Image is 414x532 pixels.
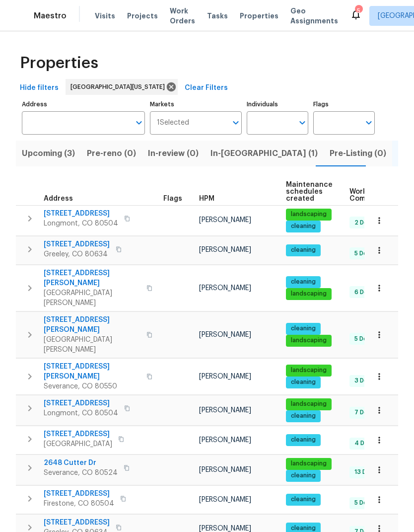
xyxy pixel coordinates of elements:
span: Greeley, CO 80634 [44,249,110,259]
span: Geo Assignments [290,6,338,26]
span: cleaning [287,324,320,333]
span: Address [44,195,73,202]
span: Visits [95,11,115,21]
span: [PERSON_NAME] [199,217,251,224]
button: Open [229,116,243,130]
span: [STREET_ADDRESS][PERSON_NAME] [44,362,140,381]
span: Clear Filters [185,82,228,94]
span: [STREET_ADDRESS] [44,209,118,219]
span: [PERSON_NAME] [199,246,251,253]
span: Severance, CO 80550 [44,381,140,391]
span: cleaning [287,436,320,444]
span: Firestone, CO 80504 [44,499,114,509]
span: 13 Done [350,468,382,476]
button: Open [362,116,376,130]
span: Maestro [34,11,67,21]
span: cleaning [287,222,320,230]
span: [STREET_ADDRESS] [44,239,110,249]
span: Work Orders [170,6,195,26]
span: cleaning [287,412,320,420]
span: Pre-Listing (0) [330,147,386,160]
span: cleaning [287,495,320,504]
span: 5 Done [350,335,379,343]
label: Flags [313,101,375,107]
span: Longmont, CO 80504 [44,408,118,418]
div: 5 [355,6,362,16]
span: [PERSON_NAME] [199,437,251,444]
span: Longmont, CO 80504 [44,219,118,228]
span: Maintenance schedules created [286,181,333,202]
span: Flags [163,195,182,202]
span: landscaping [287,400,331,408]
span: landscaping [287,290,331,298]
label: Markets [150,101,242,107]
span: [GEOGRAPHIC_DATA][US_STATE] [70,82,169,92]
button: Hide filters [16,79,63,97]
label: Individuals [247,101,308,107]
button: Clear Filters [181,79,232,97]
span: 4 Done [350,439,380,448]
span: Work Order Completion [349,188,412,202]
span: In-[GEOGRAPHIC_DATA] (1) [210,147,318,160]
span: [PERSON_NAME] [199,407,251,414]
span: [GEOGRAPHIC_DATA][PERSON_NAME] [44,288,140,308]
span: [STREET_ADDRESS][PERSON_NAME] [44,315,140,335]
span: 5 Done [350,249,379,258]
span: [PERSON_NAME] [199,525,251,532]
span: [STREET_ADDRESS] [44,398,118,408]
span: [PERSON_NAME] [199,285,251,292]
span: [PERSON_NAME] [199,496,251,503]
span: 2648 Cutter Dr [44,458,118,468]
span: landscaping [287,366,331,375]
span: 7 Done [350,408,379,417]
span: landscaping [287,459,331,468]
span: [STREET_ADDRESS][PERSON_NAME] [44,268,140,288]
button: Open [295,116,309,130]
span: [STREET_ADDRESS] [44,429,112,439]
span: Properties [20,58,98,68]
span: [STREET_ADDRESS] [44,518,110,528]
span: [GEOGRAPHIC_DATA] [44,439,112,449]
span: Projects [127,11,158,21]
span: Severance, CO 80524 [44,468,118,478]
span: Properties [240,11,278,21]
span: 2 Done [350,219,379,227]
label: Address [22,101,145,107]
button: Open [132,116,146,130]
span: 1 Selected [157,119,189,127]
div: [GEOGRAPHIC_DATA][US_STATE] [66,79,178,95]
span: cleaning [287,246,320,254]
span: cleaning [287,278,320,286]
span: 3 Done [350,377,379,385]
span: Pre-reno (0) [87,147,136,160]
span: cleaning [287,471,320,480]
span: 5 Done [350,499,379,507]
span: [PERSON_NAME] [199,331,251,338]
span: Hide filters [20,82,59,94]
span: [PERSON_NAME] [199,373,251,380]
span: landscaping [287,210,331,219]
span: landscaping [287,336,331,345]
span: Tasks [207,12,228,19]
span: [GEOGRAPHIC_DATA][PERSON_NAME] [44,335,140,355]
span: Upcoming (3) [22,147,75,160]
span: [PERSON_NAME] [199,466,251,473]
span: In-review (0) [148,147,199,160]
span: [STREET_ADDRESS] [44,489,114,499]
span: 6 Done [350,288,379,297]
span: HPM [199,195,214,202]
span: cleaning [287,378,320,386]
